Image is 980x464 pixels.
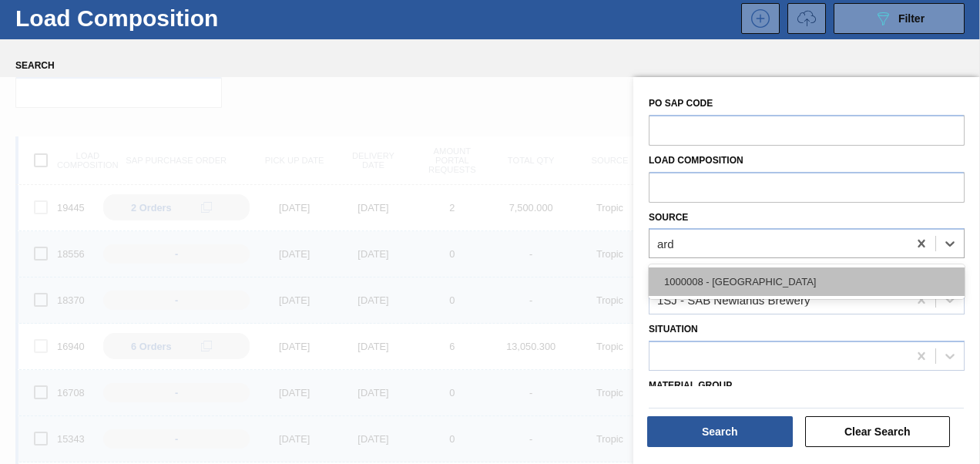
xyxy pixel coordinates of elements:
[649,155,743,166] label: Load composition
[649,267,965,296] div: 1000008 - [GEOGRAPHIC_DATA]
[834,3,965,34] button: Filter
[649,212,688,223] label: Source
[805,416,951,447] button: Clear Search
[787,3,826,34] button: UploadTransport Information
[649,324,698,335] label: Situation
[649,380,732,391] label: Material Group
[898,12,925,25] span: Filter
[15,9,249,27] h1: Load Composition
[649,98,713,109] label: PO SAP Code
[657,294,810,307] div: 1SJ - SAB Newlands Brewery
[780,3,826,34] div: Request volume
[733,3,780,34] div: New Load Composition
[647,416,793,447] button: Search
[15,55,222,77] label: Search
